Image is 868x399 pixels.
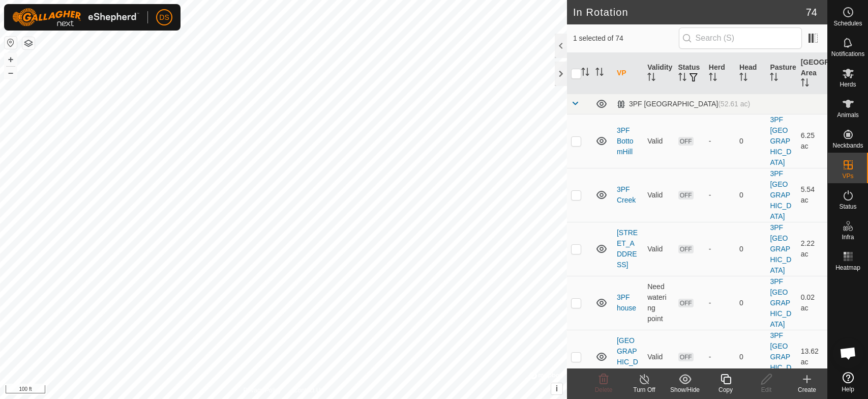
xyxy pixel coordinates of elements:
[735,114,766,168] td: 0
[835,265,860,271] span: Heatmap
[797,53,827,94] th: [GEOGRAPHIC_DATA] Area
[679,27,802,49] input: Search (S)
[770,331,791,382] a: 3PF [GEOGRAPHIC_DATA]
[709,190,731,201] div: -
[833,20,862,26] span: Schedules
[709,352,731,362] div: -
[617,293,636,312] a: 3PF house
[617,336,638,377] a: [GEOGRAPHIC_DATA]
[705,385,746,394] div: Copy
[617,126,634,156] a: 3PF BottomHill
[12,8,139,26] img: Gallagher Logo
[5,53,17,66] button: +
[674,53,705,94] th: Status
[617,100,750,108] div: 3PF [GEOGRAPHIC_DATA]
[595,69,604,77] p-sorticon: Activate to sort
[5,67,17,79] button: –
[22,37,35,49] button: Map Layers
[735,330,766,384] td: 0
[766,53,796,94] th: Pasture
[770,277,791,328] a: 3PF [GEOGRAPHIC_DATA]
[709,244,731,254] div: -
[617,185,636,204] a: 3PF Creek
[613,53,643,94] th: VP
[678,299,694,307] span: OFF
[643,276,674,330] td: Need watering point
[842,234,854,240] span: Infra
[595,386,613,393] span: Delete
[665,385,705,394] div: Show/Hide
[842,386,854,392] span: Help
[551,383,562,394] button: i
[828,368,868,396] a: Help
[643,330,674,384] td: Valid
[797,168,827,222] td: 5.54 ac
[806,5,817,20] span: 74
[705,53,735,94] th: Herd
[643,222,674,276] td: Valid
[833,338,863,368] div: Open chat
[678,137,694,146] span: OFF
[678,74,686,82] p-sorticon: Activate to sort
[770,223,791,274] a: 3PF [GEOGRAPHIC_DATA]
[797,330,827,384] td: 13.62 ac
[617,229,638,269] a: [STREET_ADDRESS]
[797,222,827,276] td: 2.22 ac
[678,245,694,253] span: OFF
[709,298,731,308] div: -
[770,74,778,82] p-sorticon: Activate to sort
[573,33,679,44] span: 1 selected of 74
[243,386,281,395] a: Privacy Policy
[787,385,827,394] div: Create
[735,168,766,222] td: 0
[831,51,864,57] span: Notifications
[624,385,665,394] div: Turn Off
[770,116,791,166] a: 3PF [GEOGRAPHIC_DATA]
[643,168,674,222] td: Valid
[293,386,323,395] a: Contact Us
[709,136,731,147] div: -
[839,204,856,210] span: Status
[797,114,827,168] td: 6.25 ac
[840,81,856,88] span: Herds
[556,384,558,393] span: i
[735,222,766,276] td: 0
[718,100,750,108] span: (52.61 ac)
[837,112,859,118] span: Animals
[643,53,674,94] th: Validity
[647,74,655,82] p-sorticon: Activate to sort
[842,173,853,179] span: VPs
[581,69,589,77] p-sorticon: Activate to sort
[832,142,863,149] span: Neckbands
[801,80,809,88] p-sorticon: Activate to sort
[770,169,791,220] a: 3PF [GEOGRAPHIC_DATA]
[797,276,827,330] td: 0.02 ac
[746,385,787,394] div: Edit
[678,191,694,199] span: OFF
[735,276,766,330] td: 0
[709,74,717,82] p-sorticon: Activate to sort
[678,353,694,361] span: OFF
[573,6,806,18] h2: In Rotation
[643,114,674,168] td: Valid
[739,74,747,82] p-sorticon: Activate to sort
[159,12,169,23] span: DS
[5,37,17,49] button: Reset Map
[735,53,766,94] th: Head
